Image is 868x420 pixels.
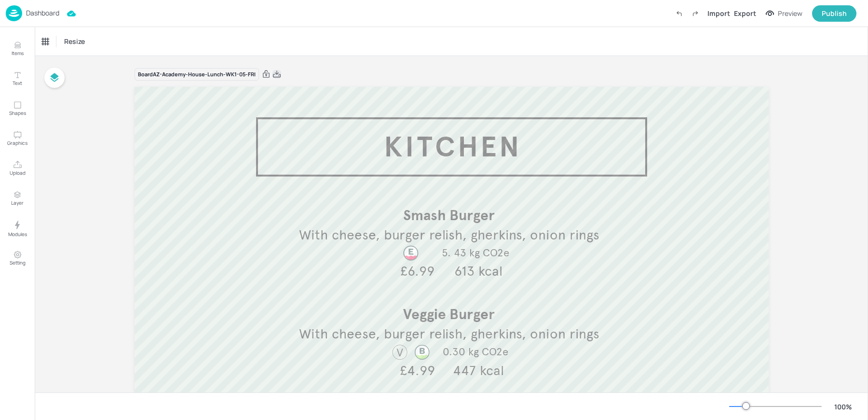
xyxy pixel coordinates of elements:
span: 0.30 kg CO2e [443,345,508,358]
div: 100 % [831,402,854,412]
div: Publish [822,8,847,19]
div: Import [707,8,730,18]
span: With cheese, burger relish, gherkins, onion rings [299,226,599,243]
div: Preview [778,8,802,19]
label: Redo (Ctrl + Y) [687,5,704,22]
div: Board AZ-Academy-House-Lunch-WK1-05-FRI [135,68,259,81]
span: Smash Burger [403,206,495,224]
span: Veggie Burger [403,305,495,323]
span: £6.99 [400,263,434,280]
label: Undo (Ctrl + Z) [671,5,687,22]
span: 5. 43 kg CO2e [442,246,509,259]
button: Publish [812,5,856,22]
button: Preview [760,6,808,21]
p: Dashboard [26,10,59,16]
span: £4.99 [400,362,435,379]
span: With cheese, burger relish, gherkins, onion rings [299,325,599,342]
div: Export [734,8,756,18]
img: logo-86c26b7e.jpg [6,5,22,21]
span: 447 kcal [453,362,504,379]
span: 613 kcal [454,263,502,280]
span: Resize [62,36,87,46]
